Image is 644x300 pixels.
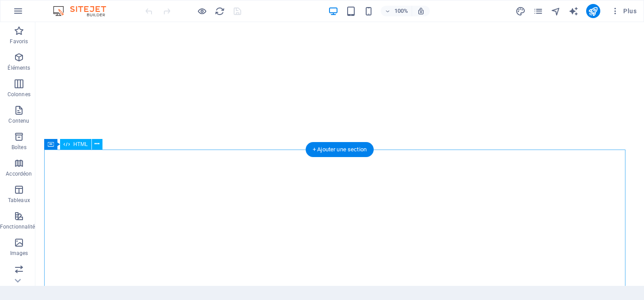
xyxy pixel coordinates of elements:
[51,6,117,16] img: Editor Logo
[215,6,225,16] i: Actualiser la page
[197,6,207,16] button: Cliquez ici pour quitter le mode Aperçu et poursuivre l'édition.
[73,142,88,147] span: HTML
[588,6,598,16] i: Publier
[586,4,600,18] button: publish
[551,6,561,16] i: Navigateur
[306,142,374,157] div: + Ajouter une section
[607,4,640,18] button: Plus
[8,64,30,71] p: Éléments
[568,6,579,16] button: text_generator
[8,117,29,124] p: Contenu
[515,6,526,16] i: Design (Ctrl+Alt+Y)
[568,6,579,16] i: AI Writer
[8,197,30,204] p: Tableaux
[10,38,28,45] p: Favoris
[214,6,225,16] button: reload
[394,6,408,16] h6: 100%
[551,6,561,16] button: navigator
[11,144,27,151] p: Boîtes
[533,6,544,16] button: pages
[533,6,543,16] i: Pages (Ctrl+Alt+S)
[8,91,30,98] p: Colonnes
[417,7,425,15] i: Lors du redimensionnement, ajuster automatiquement le niveau de zoom en fonction de l'appareil sé...
[611,7,636,15] span: Plus
[6,170,32,177] p: Accordéon
[10,250,28,257] p: Images
[381,6,412,16] button: 100%
[515,6,526,16] button: design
